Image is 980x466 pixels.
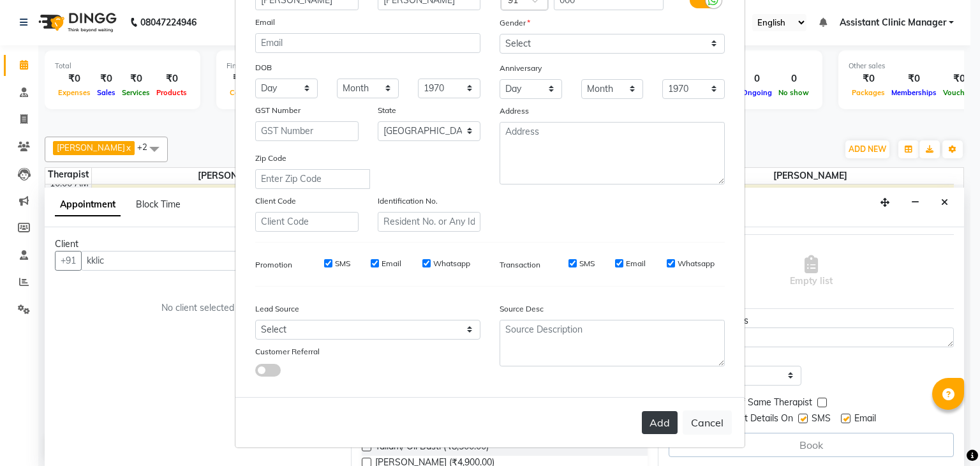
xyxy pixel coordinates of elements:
label: Client Code [255,195,296,207]
label: Identification No. [378,195,438,207]
label: Lead Source [255,303,299,315]
label: Customer Referral [255,346,320,357]
input: GST Number [255,121,359,141]
label: Email [382,258,401,269]
input: Resident No. or Any Id [378,212,481,232]
label: GST Number [255,105,301,116]
label: Email [626,258,646,269]
label: DOB [255,62,272,73]
label: Whatsapp [678,258,715,269]
input: Client Code [255,212,359,232]
label: Transaction [500,259,540,271]
label: Whatsapp [433,258,470,269]
input: Enter Zip Code [255,169,370,189]
label: State [378,105,396,116]
button: Cancel [683,410,732,435]
label: Address [500,105,529,117]
input: Email [255,33,480,53]
label: Promotion [255,259,292,271]
label: SMS [335,258,350,269]
label: Zip Code [255,153,286,164]
label: Gender [500,17,530,29]
label: SMS [579,258,595,269]
label: Anniversary [500,63,542,74]
label: Email [255,17,275,28]
label: Source Desc [500,303,544,315]
button: Add [642,411,678,434]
